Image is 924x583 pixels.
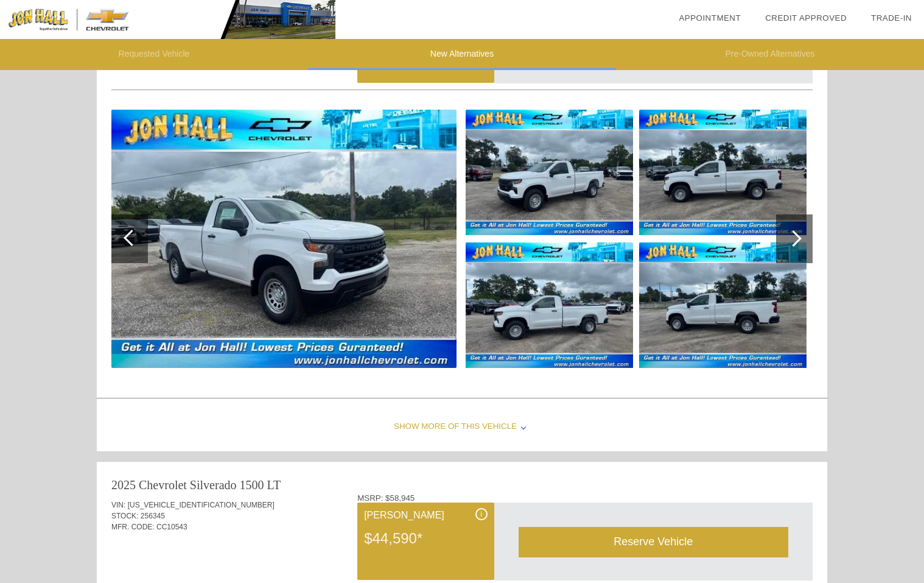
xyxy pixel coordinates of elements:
[308,39,616,70] li: New Alternatives
[616,39,924,70] li: Pre-Owned Alternatives
[111,110,457,368] img: 1.jpg
[111,501,125,509] span: VIN:
[871,13,912,23] a: Trade-In
[519,527,788,557] div: Reserve Vehicle
[141,512,165,520] span: 256345
[639,242,807,368] img: 5.jpg
[765,13,847,23] a: Credit Approved
[679,13,741,23] a: Appointment
[267,476,281,493] div: LT
[639,110,807,235] img: 4.jpg
[97,403,827,451] div: Show More of this Vehicle
[128,501,275,509] span: [US_VEHICLE_IDENTIFICATION_NUMBER]
[357,493,813,503] div: MSRP: $58,945
[111,551,813,570] div: Quoted on [DATE] 10:31:31 AM
[364,508,487,523] div: [PERSON_NAME]
[111,476,264,493] div: 2025 Chevrolet Silverado 1500
[156,523,187,531] span: CC10543
[111,512,138,520] span: STOCK:
[466,242,633,368] img: 3.jpg
[466,110,633,235] img: 2.jpg
[364,523,487,554] div: $44,590*
[475,508,488,520] div: i
[111,523,155,531] span: MFR. CODE:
